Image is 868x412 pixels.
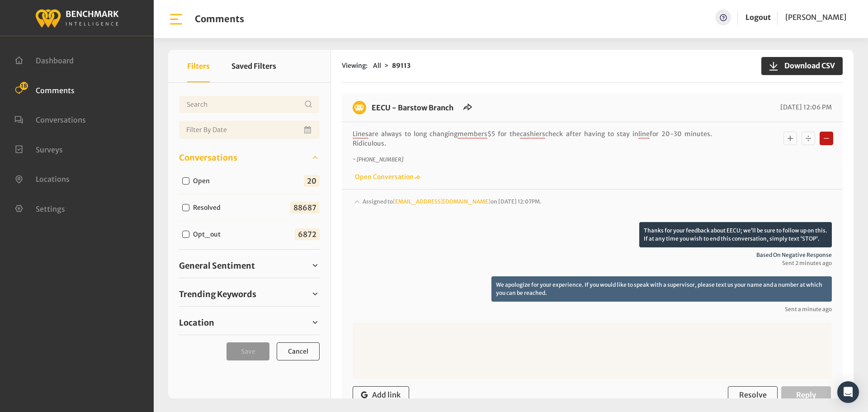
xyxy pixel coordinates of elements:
[491,276,832,302] p: We apologize for your experience. If you would like to speak with a supervisor, please text us yo...
[373,62,381,70] span: All
[353,259,832,267] span: Sent 2 minutes ago
[638,130,650,138] span: line
[353,173,420,181] a: Open Conversation
[728,386,778,403] button: Resolve
[36,145,63,154] span: Surveys
[302,121,314,139] button: Open Calendar
[353,101,366,114] img: benchmark
[179,260,255,272] span: General Sentiment
[35,7,119,29] img: benchmark
[353,197,832,222] div: Assigned to[EMAIL_ADDRESS][DOMAIN_NAME]on [DATE] 12:07PM.
[14,174,70,183] a: Locations
[187,50,210,82] button: Filters
[14,55,74,64] a: Dashboard
[277,342,320,360] button: Cancel
[353,156,403,163] i: ~ [PHONE_NUMBER]
[458,130,487,138] span: members
[393,198,491,205] a: [EMAIL_ADDRESS][DOMAIN_NAME]
[179,316,320,329] a: Location
[190,203,228,213] label: Resolved
[190,230,228,239] label: Opt_out
[179,95,320,114] input: Username
[179,259,320,272] a: General Sentiment
[353,251,832,259] span: Based on negative response
[295,228,320,240] span: 6872
[190,176,217,186] label: Open
[353,130,368,138] span: Lines
[785,9,846,25] a: [PERSON_NAME]
[290,202,320,213] span: 88687
[520,130,545,138] span: cashiers
[366,101,459,114] h6: EECU - Barstow Branch
[231,50,276,82] button: Saved Filters
[778,103,832,111] span: [DATE] 12:06 PM
[353,386,409,403] button: Add link
[168,11,184,27] img: bar
[745,9,771,25] a: Logout
[36,175,70,184] span: Locations
[179,287,320,301] a: Trending Keywords
[781,129,835,147] div: Basic example
[353,305,832,313] span: Sent a minute ago
[372,103,453,112] a: EECU - Barstow Branch
[179,151,320,164] a: Conversations
[179,288,256,300] span: Trending Keywords
[179,317,214,329] span: Location
[182,177,189,185] input: Open
[14,85,75,94] a: Comments 18
[36,115,86,124] span: Conversations
[14,144,63,153] a: Surveys
[639,222,832,247] p: Thanks for your feedback about EECU; we’ll be sure to follow up on this. If at any time you wish ...
[14,204,65,213] a: Settings
[745,13,771,22] a: Logout
[739,390,767,399] span: Resolve
[761,57,843,75] button: Download CSV
[195,14,244,24] h1: Comments
[179,152,237,164] span: Conversations
[14,114,86,123] a: Conversations
[363,198,542,205] span: Assigned to on [DATE] 12:07PM.
[20,82,28,90] span: 18
[785,13,846,22] span: [PERSON_NAME]
[304,175,320,187] span: 20
[392,62,410,70] strong: 89113
[36,204,65,213] span: Settings
[36,85,75,95] span: Comments
[36,56,74,65] span: Dashboard
[342,61,368,71] span: Viewing:
[837,381,859,403] div: Open Intercom Messenger
[779,60,835,71] span: Download CSV
[179,121,320,139] input: Date range input field
[353,129,712,148] p: are always to long changing $5 for the check after having to stay in for 20-30 minutes. Ridiculous.
[182,231,189,238] input: Opt_out
[182,204,189,211] input: Resolved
